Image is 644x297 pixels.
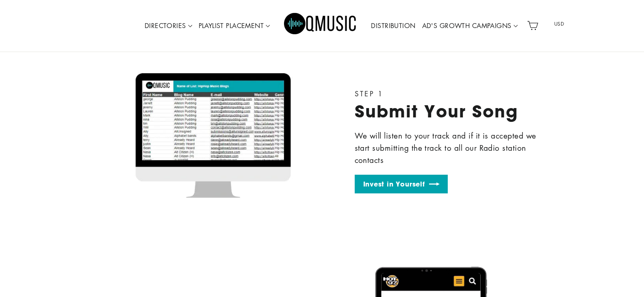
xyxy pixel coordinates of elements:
[355,130,540,167] p: We will listen to your track and if it is accepted we start submitting the track to all our Radio...
[544,18,575,30] span: USD
[355,175,448,194] a: Invest in Yourself
[195,17,273,35] a: PLAYLIST PLACEMENT
[141,17,195,35] a: DIRECTORIES
[368,17,418,35] a: DISTRIBUTION
[355,88,540,99] p: Step 1
[284,7,357,44] img: Q Music Promotions
[419,17,521,35] a: AD'S GROWTH CAMPAIGNS
[117,2,524,50] div: Primary
[132,60,294,222] a: Invest in Yourself
[355,101,540,121] h2: Submit Your Song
